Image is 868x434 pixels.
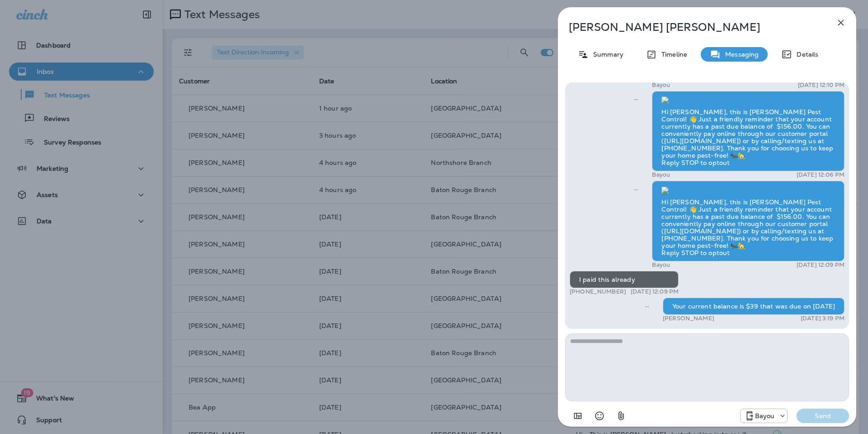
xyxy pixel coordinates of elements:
div: Hi [PERSON_NAME], this is [PERSON_NAME] Pest Control! 👋 Just a friendly reminder that your accoun... [652,181,844,261]
p: [DATE] 12:06 PM [797,171,844,178]
p: Summary [589,51,623,58]
button: Add in a premade template [569,407,587,425]
p: Bayou [652,82,670,89]
img: twilio-download [661,96,669,104]
p: [PHONE_NUMBER] [570,288,626,295]
p: [PERSON_NAME] [663,315,714,322]
div: Your current balance is $39 that was due on [DATE] [663,298,844,315]
p: Bayou [652,171,670,178]
p: Bayou [755,412,775,420]
div: I paid this already [570,271,679,288]
p: Bayou [652,261,670,269]
p: Messaging [721,51,759,58]
span: Sent [634,95,638,103]
p: [DATE] 12:09 PM [797,261,844,269]
div: +1 (985) 315-4311 [741,410,788,421]
div: Hi [PERSON_NAME], this is [PERSON_NAME] Pest Control! 👋 Just a friendly reminder that your accoun... [652,91,844,172]
span: Sent [634,185,638,193]
img: twilio-download [661,187,669,194]
span: Sent [645,302,649,310]
p: [DATE] 3:19 PM [801,315,844,322]
button: Select an emoji [590,407,609,425]
p: [DATE] 12:10 PM [798,82,844,89]
p: [DATE] 12:09 PM [631,288,679,295]
p: [PERSON_NAME] [PERSON_NAME] [569,21,816,34]
p: Details [792,51,818,58]
p: Timeline [657,51,687,58]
